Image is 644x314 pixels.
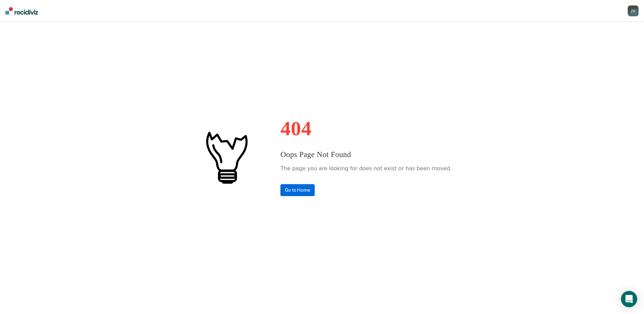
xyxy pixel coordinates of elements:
[628,5,639,16] div: Z K
[280,149,452,160] h3: Oops Page Not Found
[280,184,315,196] a: Go to Home
[280,163,452,174] p: The page you are looking for does not exist or has been moved.
[280,118,452,139] h1: 404
[192,123,260,191] img: #
[621,291,637,307] div: Open Intercom Messenger
[5,7,38,15] img: Recidiviz
[628,5,639,16] button: ZK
